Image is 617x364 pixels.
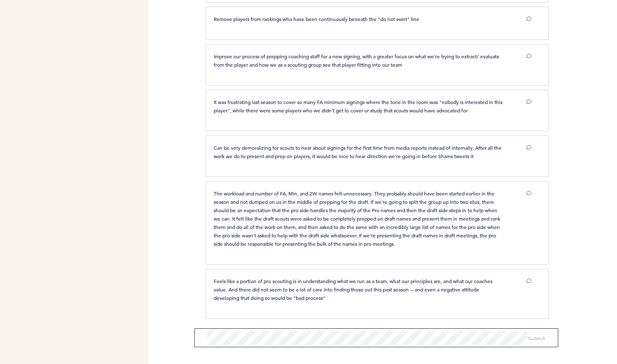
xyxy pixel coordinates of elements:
[214,53,501,68] span: Improve our process of prepping coaching staff for a new signing, with a greater focus on what we...
[528,334,545,342] button: Submit
[214,99,504,114] span: It was frustrating last season to cover so many FA minimum signings where the tone in the room wa...
[214,278,494,301] span: Feels like a portion of pro scouting is in understanding what we run as a team, what our principl...
[214,16,419,22] span: Remove players from rankings who have been continuously beneath the "do not want" line
[214,190,502,247] span: The workload and number of FA, Min, and 2W names felt unnecessary. They probably should have been...
[214,144,503,159] span: Can be very demoralizing for scouts to hear about signings for the first time from media reports ...
[528,335,545,341] span: Submit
